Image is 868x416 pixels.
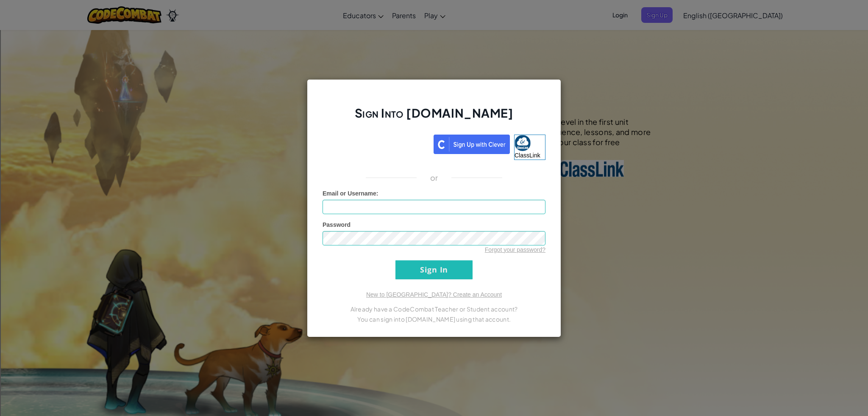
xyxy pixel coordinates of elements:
[323,105,545,129] h2: Sign Into [DOMAIN_NAME]
[395,260,473,279] input: Sign In
[318,134,434,152] iframe: Sign in with Google Button
[323,304,545,314] p: Already have a CodeCombat Teacher or Student account?
[3,50,865,58] div: Options
[3,20,865,28] div: Sort A > Z
[323,190,376,197] span: Email or Username
[3,58,865,66] div: Sign out
[3,35,865,43] div: Move To ...
[430,173,438,183] p: or
[3,11,78,20] input: Search outlines
[323,189,378,198] label: :
[366,291,502,298] a: New to [GEOGRAPHIC_DATA]? Create an Account
[323,314,545,324] p: You can sign into [DOMAIN_NAME] using that account.
[515,152,540,159] span: ClassLink
[515,135,531,151] img: classlink-logo-small.png
[485,246,545,253] a: Forgot your password?
[3,3,177,11] div: Home
[434,135,510,154] img: clever_sso_button@2x.png
[323,221,351,228] span: Password
[3,28,865,35] div: Sort New > Old
[3,43,865,50] div: Delete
